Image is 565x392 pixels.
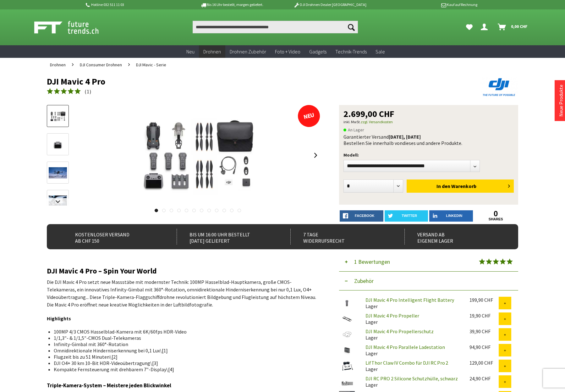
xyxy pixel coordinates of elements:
input: Produkt, Marke, Kategorie, EAN, Artikelnummer… [193,21,358,33]
a: Gadgets [305,45,331,58]
span: Gadgets [309,48,326,55]
div: 94,90 CHF [469,344,499,350]
a: DJI RC PRO 2 Silicone Schutzhülle, schwarz [365,375,458,382]
img: DJI Mavic 4 Pro Intelligent Flight Battery [339,297,355,309]
a: shares [474,217,518,221]
a: Technik-Trends [331,45,371,58]
a: Drohnen Zubehör [225,45,271,58]
a: Meine Favoriten [463,21,476,33]
a: Warenkorb [495,21,531,33]
span: 0,00 CHF [511,21,528,31]
a: LinkedIn [429,210,473,222]
p: Modell: [343,151,514,159]
h2: DJI Mavic 4 Pro – Spin Your World [47,267,320,275]
span: ( ) [85,88,91,95]
a: Neue Produkte [558,85,564,117]
div: 39,90 CHF [469,328,499,334]
div: Versand ab eigenem Lager [404,229,505,245]
img: DJI Mavic 4 Pro Parallele Ladestation [339,344,355,356]
p: Hotline 032 511 11 03 [85,1,183,8]
li: DJI O4+ 30 km 10-Bit HDR-Videoübertragung\[3] [54,360,315,366]
button: Zubehör [339,272,518,290]
span: 2.699,00 CHF [343,109,394,118]
a: DJI Mavic 4 Pro Intelligent Flight Battery [365,297,454,303]
span: Drohnen [50,62,66,68]
a: DJI Consumer Drohnen [77,58,125,72]
a: zzgl. Versandkosten [361,119,393,124]
div: Kostenloser Versand ab CHF 150 [63,229,163,245]
div: Lager [360,312,464,325]
a: Neu [182,45,199,58]
img: DJI RC PRO 2 Silicone Schutzhülle, schwarz [339,375,355,391]
div: 199,90 CHF [469,297,499,303]
img: LifThor Claw IV Combo für DJI RC Pro 2 [339,360,355,373]
div: 19,90 CHF [469,312,499,319]
a: (1) [47,88,91,96]
a: DJI Mavic 4 Pro Propeller [365,312,419,319]
img: DJI [480,77,518,97]
span: Drohnen [203,48,221,55]
img: DJI Mavic 4 Pro Propellerschutz [339,328,355,340]
button: 1 Bewertungen [339,252,518,272]
p: Kauf auf Rechnung [379,1,477,8]
span: Drohnen Zubehör [230,48,266,55]
div: Lager [360,375,464,388]
p: DJI Drohnen Dealer [GEOGRAPHIC_DATA] [281,1,379,8]
b: [DATE], [DATE] [389,134,421,140]
div: Bis um 16:00 Uhr bestellt [DATE] geliefert [177,229,277,245]
a: LifThor Claw IV Combo für DJI RC Pro 2 [365,360,448,366]
li: Omnidirektionale Hinderniserkennung bei 0,1 Lux\[1] [54,347,315,354]
span: Foto + Video [275,48,300,55]
a: Drohnen [47,58,69,72]
h3: Triple-Kamera-System – Meistere jeden Blickwinkel [47,381,320,389]
span: DJI Mavic - Serie [136,62,166,68]
span: Sale [376,48,385,55]
div: 7 Tage Widerrufsrecht [290,229,391,245]
span: LinkedIn [446,214,462,218]
button: In den Warenkorb [407,179,514,193]
img: Shop Futuretrends - zur Startseite wechseln [34,19,112,35]
div: Lager [360,360,464,372]
strong: Highlights [47,315,71,322]
a: DJI Mavic - Serie [133,58,169,72]
a: twitter [385,210,428,222]
a: Sale [371,45,389,58]
span: Neu [186,48,195,55]
li: Kompakte Fernsteuerung mit drehbarem 7″-Display\[4] [54,366,315,373]
span: In den [436,183,450,189]
div: 24,90 CHF [469,375,499,382]
li: 100MP 4/3 CMOS Hasselblad-Kamera mit 6K/60fps HDR-Video [54,329,315,335]
div: Lager [360,297,464,309]
li: Flugzeit bis zu 51 Minuten\[2] [54,354,315,360]
img: DJI Mavic 4 Pro Propeller [339,312,355,324]
p: Bis 16 Uhr bestellt, morgen geliefert. [183,1,281,8]
span: DJI Consumer Drohnen [80,62,122,68]
a: Foto + Video [271,45,305,58]
span: An Lager [343,126,364,134]
span: facebook [355,214,374,218]
a: 0 [474,210,518,217]
h1: DJI Mavic 4 Pro [47,77,424,86]
button: Suchen [345,21,358,33]
img: DJI Mavic 4 Pro [131,105,265,206]
span: twitter [402,214,417,218]
span: Warenkorb [451,183,476,189]
li: 1/1,3″- & 1/1,5″-CMOS Dual-Telekameras [54,335,315,341]
span: 1 [87,88,90,95]
img: Vorschau: DJI Mavic 4 Pro [49,109,67,123]
a: facebook [340,210,383,222]
div: Lager [360,328,464,341]
a: Dein Konto [478,21,493,33]
div: Lager [360,344,464,356]
li: Infinity-Gimbal mit 360°-Rotation [54,341,315,347]
span: Technik-Trends [335,48,367,55]
div: 129,00 CHF [469,360,499,366]
p: inkl. MwSt. [343,118,514,126]
a: DJI Mavic 4 Pro Parallele Ladestation [365,344,445,350]
a: Drohnen [199,45,225,58]
p: Die DJI Mavic 4 Pro setzt neue Massstäbe mit modernster Technik: 100MP Hasselblad-Hauptkamera, gr... [47,278,320,308]
div: Garantierter Versand Bestellen Sie innerhalb von dieses und andere Produkte. [343,134,514,146]
a: DJI Mavic 4 Pro Propellerschutz [365,328,434,334]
